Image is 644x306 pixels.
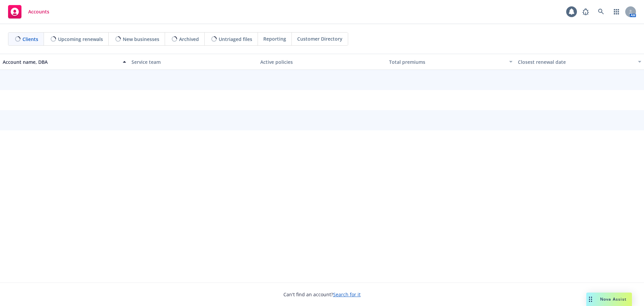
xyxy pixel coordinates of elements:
a: Accounts [5,2,52,21]
span: Can't find an account? [283,291,361,298]
span: Accounts [28,9,49,14]
div: Closest renewal date [518,58,634,65]
span: Upcoming renewals [58,36,103,43]
span: Clients [22,36,38,43]
a: Search [594,5,608,18]
button: Nova Assist [586,293,632,306]
div: Service team [131,58,255,65]
span: Reporting [263,35,286,42]
span: Nova Assist [600,296,627,302]
button: Total premiums [386,54,515,70]
a: Search for it [333,291,361,298]
button: Service team [129,54,258,70]
a: Switch app [610,5,623,18]
button: Active policies [258,54,386,70]
span: Archived [179,36,199,43]
div: Account name, DBA [3,58,119,65]
span: New businesses [123,36,159,43]
div: Total premiums [389,58,505,65]
a: Report a Bug [579,5,592,18]
div: Drag to move [586,293,595,306]
div: Active policies [260,58,384,65]
span: Untriaged files [219,36,252,43]
button: Closest renewal date [515,54,644,70]
span: Customer Directory [297,35,342,42]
